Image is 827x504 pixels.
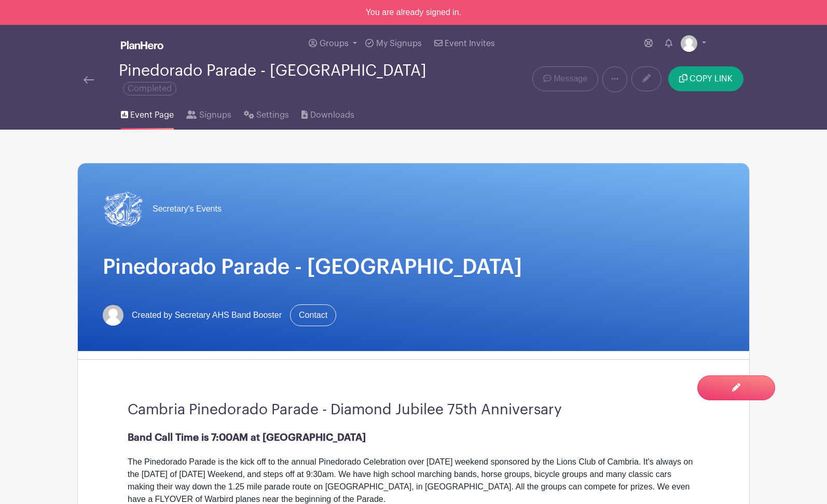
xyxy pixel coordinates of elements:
[430,25,499,62] a: Event Invites
[376,39,422,48] span: My Signups
[554,73,587,85] span: Message
[290,304,336,326] a: Contact
[320,39,349,48] span: Groups
[103,255,724,279] h1: Pinedorado Parade - [GEOGRAPHIC_DATA]
[123,82,176,95] span: Completed
[121,41,163,49] img: logo_white-6c42ec7e38ccf1d336a20a19083b03d10ae64f83f12c07503d8b9e83406b4c7d.svg
[132,309,282,321] span: Created by Secretary AHS Band Booster
[128,432,366,442] strong: Band Call Time is 7:00AM at [GEOGRAPHIC_DATA]
[84,76,94,83] img: back-arrow-29a5d9b10d5bd6ae65dc969a981735edf675c4d7a1fe02e03b50dbd4ba3cdb55.svg
[130,109,174,121] span: Event Page
[256,109,289,121] span: Settings
[128,401,699,419] h3: Cambria Pinedorado Parade - Diamond Jubilee 75th Anniversary
[244,96,289,130] a: Settings
[199,109,231,121] span: Signups
[186,96,231,130] a: Signups
[103,305,123,326] img: default-ce2991bfa6775e67f084385cd625a349d9dcbb7a52a09fb2fda1e96e2d18dcdb.png
[690,75,733,83] span: COPY LINK
[121,96,174,130] a: Event Page
[119,62,455,96] div: Pinedorado Parade - [GEOGRAPHIC_DATA]
[153,203,222,215] span: Secretary's Events
[681,35,697,52] img: default-ce2991bfa6775e67f084385cd625a349d9dcbb7a52a09fb2fda1e96e2d18dcdb.png
[305,25,361,62] a: Groups
[310,109,354,121] span: Downloads
[103,188,144,230] img: greyhoundsound-logotranswhie.png
[301,96,354,130] a: Downloads
[445,39,495,48] span: Event Invites
[361,25,425,62] a: My Signups
[532,66,598,91] a: Message
[668,66,743,91] button: COPY LINK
